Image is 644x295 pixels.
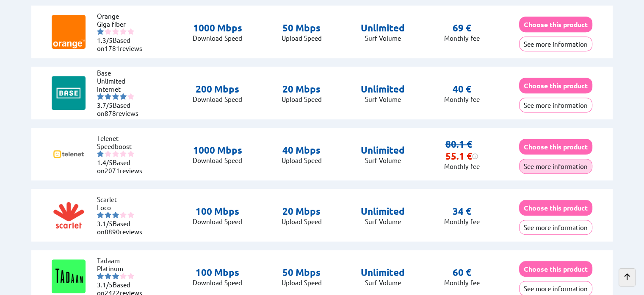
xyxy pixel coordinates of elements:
[105,273,111,279] img: starnr2
[97,20,148,28] li: Giga fiber
[361,144,405,156] p: Unlimited
[282,83,322,95] p: 20 Mbps
[444,95,480,103] p: Monthly fee
[472,153,478,160] img: information
[361,156,405,164] p: Surf Volume
[97,273,104,279] img: starnr1
[361,95,405,103] p: Surf Volume
[445,138,472,150] s: 80.1 €
[97,93,104,100] img: starnr1
[127,28,134,35] img: starnr5
[444,217,480,225] p: Monthly fee
[97,134,148,142] li: Telenet
[193,95,242,103] p: Download Speed
[97,158,113,166] span: 1.4/5
[193,205,242,217] p: 100 Mbps
[120,273,127,279] img: starnr4
[97,211,104,218] img: starnr1
[519,98,592,112] button: See more information
[97,101,148,117] li: Based on reviews
[519,284,592,292] a: See more information
[361,278,405,287] p: Surf Volume
[519,220,592,235] button: See more information
[361,267,405,278] p: Unlimited
[282,278,322,287] p: Upload Speed
[97,203,148,211] li: Loco
[105,150,111,157] img: starnr2
[112,211,119,218] img: starnr3
[120,150,127,157] img: starnr4
[453,267,471,278] p: 60 €
[97,77,148,93] li: Unlimited internet
[97,150,104,157] img: starnr1
[453,205,471,217] p: 34 €
[519,139,592,155] button: Choose this product
[361,22,405,34] p: Unlimited
[127,150,134,157] img: starnr5
[519,159,592,174] button: See more information
[282,34,322,42] p: Upload Speed
[105,44,120,52] span: 1781
[97,158,148,174] li: Based on reviews
[453,22,471,34] p: 69 €
[282,267,322,278] p: 50 Mbps
[97,36,148,52] li: Based on reviews
[519,20,592,28] a: Choose this product
[361,83,405,95] p: Unlimited
[97,101,113,109] span: 3.7/5
[52,198,86,232] img: Logo of Scarlet
[112,93,119,100] img: starnr3
[193,217,242,225] p: Download Speed
[193,278,242,287] p: Download Speed
[519,37,592,51] button: See more information
[193,83,242,95] p: 200 Mbps
[127,273,134,279] img: starnr5
[105,211,111,218] img: starnr2
[453,83,471,95] p: 40 €
[361,205,405,217] p: Unlimited
[282,156,322,164] p: Upload Speed
[519,101,592,109] a: See more information
[519,40,592,48] a: See more information
[193,156,242,164] p: Download Speed
[445,150,478,162] div: 55.1 €
[127,211,134,218] img: starnr5
[282,217,322,225] p: Upload Speed
[97,281,113,289] span: 3.1/5
[112,28,119,35] img: starnr3
[282,22,322,34] p: 50 Mbps
[120,28,127,35] img: starnr4
[361,34,405,42] p: Surf Volume
[193,144,242,156] p: 1000 Mbps
[97,219,113,228] span: 3.1/5
[519,143,592,151] a: Choose this product
[444,162,480,170] p: Monthly fee
[97,195,148,203] li: Scarlet
[105,93,111,100] img: starnr2
[120,211,127,218] img: starnr4
[519,204,592,212] a: Choose this product
[97,142,148,150] li: Speedboost
[519,162,592,170] a: See more information
[97,219,148,236] li: Based on reviews
[282,95,322,103] p: Upload Speed
[127,93,134,100] img: starnr5
[282,144,322,156] p: 40 Mbps
[361,217,405,225] p: Surf Volume
[105,109,116,117] span: 878
[97,12,148,20] li: Orange
[97,28,104,35] img: starnr1
[120,93,127,100] img: starnr4
[519,78,592,93] button: Choose this product
[193,267,242,278] p: 100 Mbps
[519,81,592,90] a: Choose this product
[444,34,480,42] p: Monthly fee
[97,69,148,77] li: Base
[52,137,86,171] img: Logo of Telenet
[519,261,592,277] button: Choose this product
[519,200,592,216] button: Choose this product
[97,36,113,44] span: 1.3/5
[52,76,86,110] img: Logo of Base
[112,273,119,279] img: starnr3
[52,259,86,293] img: Logo of Tadaam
